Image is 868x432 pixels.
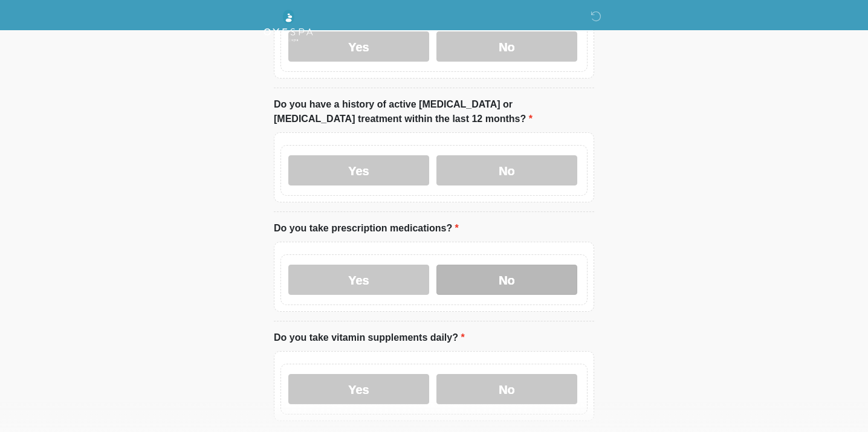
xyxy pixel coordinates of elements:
[274,221,459,236] label: Do you take prescription medications?
[274,330,465,345] label: Do you take vitamin supplements daily?
[436,265,577,295] label: No
[436,374,577,404] label: No
[274,97,594,126] label: Do you have a history of active [MEDICAL_DATA] or [MEDICAL_DATA] treatment within the last 12 mon...
[262,9,315,43] img: Oyespa Logo
[288,265,429,295] label: Yes
[288,155,429,185] label: Yes
[288,374,429,404] label: Yes
[436,155,577,185] label: No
